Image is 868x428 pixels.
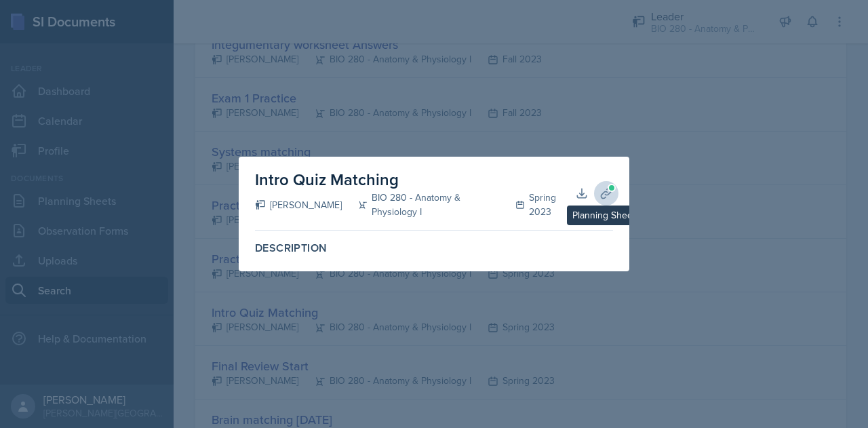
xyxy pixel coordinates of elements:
[255,198,342,212] div: [PERSON_NAME]
[255,241,613,255] label: Description
[499,191,575,219] div: Spring 2023
[342,191,499,219] div: BIO 280 - Anatomy & Physiology I
[594,181,618,206] button: Planning Sheets
[255,168,575,192] h2: Intro Quiz Matching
